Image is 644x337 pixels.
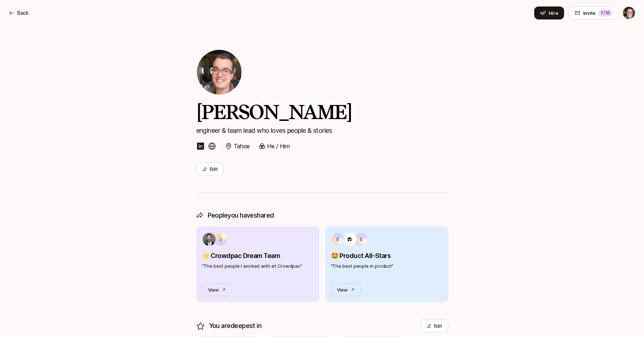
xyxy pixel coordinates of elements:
p: He / Him [267,141,289,151]
button: Edit [196,162,224,175]
p: Tahoe [234,141,250,151]
span: Hire [549,9,558,17]
p: engineer & team lead who loves people & stories [196,126,448,136]
a: J⭐ Crowdpac Dream Team"The best people I worked with at Crowdpac"View [196,226,319,302]
img: 49cc058c_9620_499c_84f2_197a57c98584.jpg [203,233,216,246]
p: " The best people in product " [331,262,442,270]
button: Hire [534,6,564,19]
button: Eric Smith [622,6,635,19]
button: Edit [420,319,448,332]
button: View [331,283,361,296]
p: S [360,237,362,242]
div: 7 /10 [598,9,612,17]
p: J [219,237,222,242]
span: Invite [583,9,595,17]
p: 🤩 Product All-Stars [331,251,442,261]
p: ⭐ Crowdpac Dream Team [202,251,314,261]
p: E [337,237,339,242]
img: Eric Smith [623,7,635,19]
button: Invite7/10 [568,6,618,19]
a: ES🤩 Product All-Stars"The best people in product"View [325,226,448,302]
p: Back [17,9,29,17]
p: You are deepest in [209,321,262,331]
p: People you have shared [208,210,274,220]
img: Eric Smith [197,50,242,95]
button: View [202,283,233,296]
p: " The best people I worked with at Crowdpac " [202,262,314,270]
img: linkedin-logo [196,142,205,150]
img: custom-logo [208,142,216,150]
h2: [PERSON_NAME] [196,101,448,123]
